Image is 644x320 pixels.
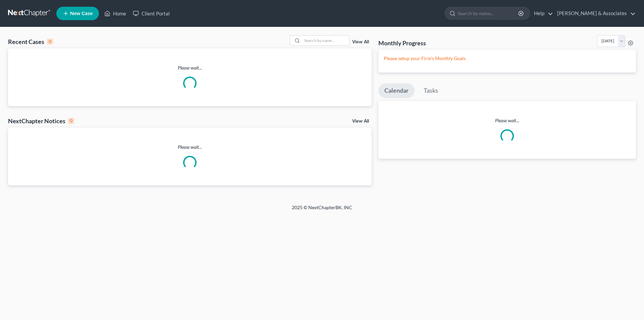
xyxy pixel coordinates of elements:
[8,117,74,125] div: NextChapter Notices
[8,38,53,46] div: Recent Cases
[8,64,372,71] p: Please wait...
[554,7,636,19] a: [PERSON_NAME] & Associates
[101,7,129,19] a: Home
[378,39,426,47] h3: Monthly Progress
[352,119,369,124] a: View All
[68,118,74,124] div: 0
[384,55,631,62] p: Please setup your Firm's Monthly Goals
[378,117,636,124] p: Please wait...
[458,7,519,19] input: Search by name...
[531,7,553,19] a: Help
[129,7,173,19] a: Client Portal
[70,11,93,16] span: New Case
[352,40,369,44] a: View All
[378,83,415,98] a: Calendar
[302,36,349,45] input: Search by name...
[47,39,53,45] div: 0
[8,144,372,150] p: Please wait...
[131,204,513,216] div: 2025 © NextChapterBK, INC
[418,83,444,98] a: Tasks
